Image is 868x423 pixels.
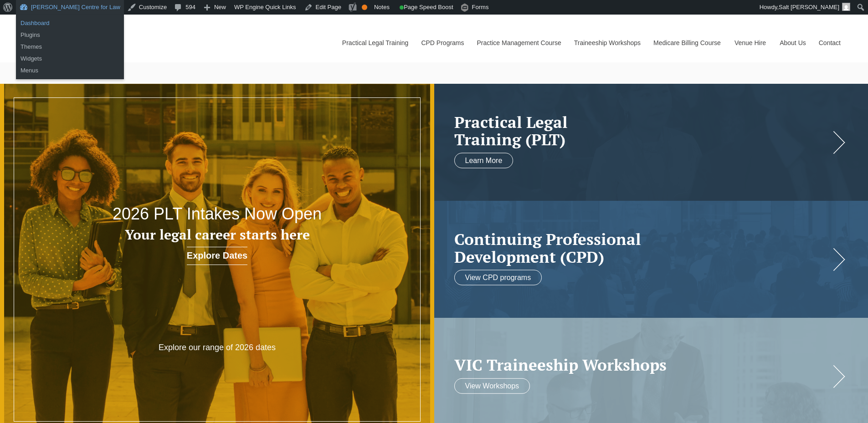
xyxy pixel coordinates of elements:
[779,4,839,10] span: Salt [PERSON_NAME]
[362,5,367,10] div: OK
[454,113,830,148] h2: Practical Legal Training (PLT)
[812,23,847,62] a: Contact
[16,41,124,53] a: Themes
[567,23,647,62] a: Traineeship Workshops
[773,23,812,62] a: About Us
[454,230,830,265] a: Continuing ProfessionalDevelopment (CPD)
[454,113,830,148] a: Practical LegalTraining (PLT)
[647,23,728,62] a: Medicare Billing Course
[16,53,124,65] a: Widgets
[16,15,124,44] ul: Leo Cussen Centre for Law
[335,23,415,62] a: Practical Legal Training
[87,205,348,223] h2: 2026 PLT Intakes Now Open
[470,23,567,62] a: Practice Management Course
[454,378,530,393] a: View Workshops
[16,17,124,29] a: Dashboard
[454,270,542,285] a: View CPD programs
[728,23,773,62] a: Venue Hire
[130,342,304,353] p: Explore our range of 2026 dates
[16,38,124,79] ul: Leo Cussen Centre for Law
[16,65,124,76] a: Menus
[454,356,830,374] a: VIC Traineeship Workshops
[414,23,470,62] a: CPD Programs
[454,230,830,265] h2: Continuing Professional Development (CPD)
[87,227,348,242] h3: Your legal career starts here
[187,247,247,265] a: Explore Dates
[16,29,124,41] a: Plugins
[454,153,514,168] a: Learn More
